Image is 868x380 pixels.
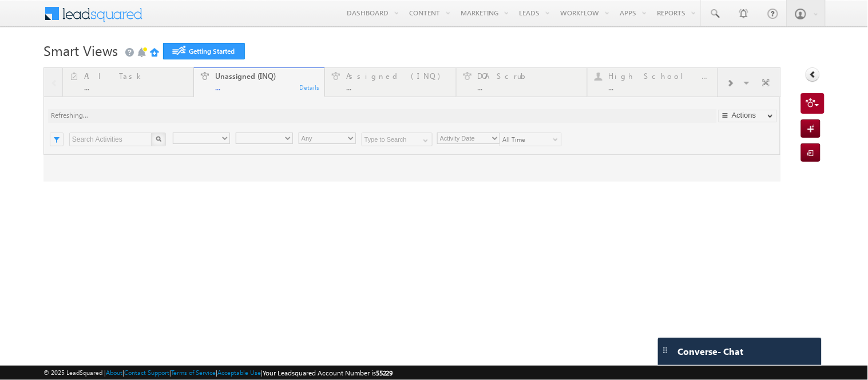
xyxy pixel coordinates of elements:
[163,43,245,59] a: Getting Started
[217,369,261,376] a: Acceptable Use
[661,346,670,355] img: carter-drag
[43,41,118,59] span: Smart Views
[171,369,216,376] a: Terms of Service
[678,346,744,357] span: Converse - Chat
[376,369,393,377] span: 55229
[263,369,393,377] span: Your Leadsquared Account Number is
[124,369,169,376] a: Contact Support
[106,369,122,376] a: About
[43,367,393,378] span: © 2025 LeadSquared | | | | |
